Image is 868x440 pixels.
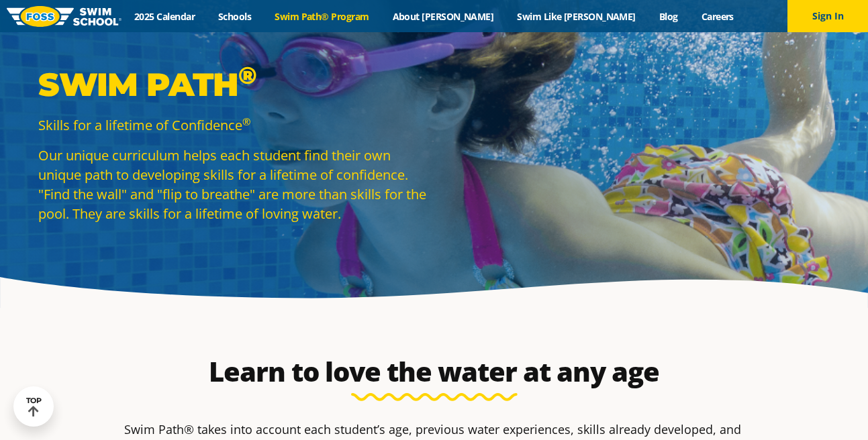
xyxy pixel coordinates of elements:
p: Skills for a lifetime of Confidence [38,115,428,135]
a: Swim Like [PERSON_NAME] [505,10,648,23]
sup: ® [238,60,256,90]
sup: ® [242,115,250,128]
a: Blog [647,10,689,23]
img: FOSS Swim School Logo [7,6,122,27]
a: Careers [689,10,745,23]
a: Schools [207,10,263,23]
p: Swim Path [38,64,428,105]
p: Our unique curriculum helps each student find their own unique path to developing skills for a li... [38,146,428,223]
h2: Learn to love the water at any age [117,355,751,388]
a: 2025 Calendar [123,10,207,23]
div: TOP [26,396,42,417]
a: About [PERSON_NAME] [381,10,505,23]
a: Swim Path® Program [263,10,381,23]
